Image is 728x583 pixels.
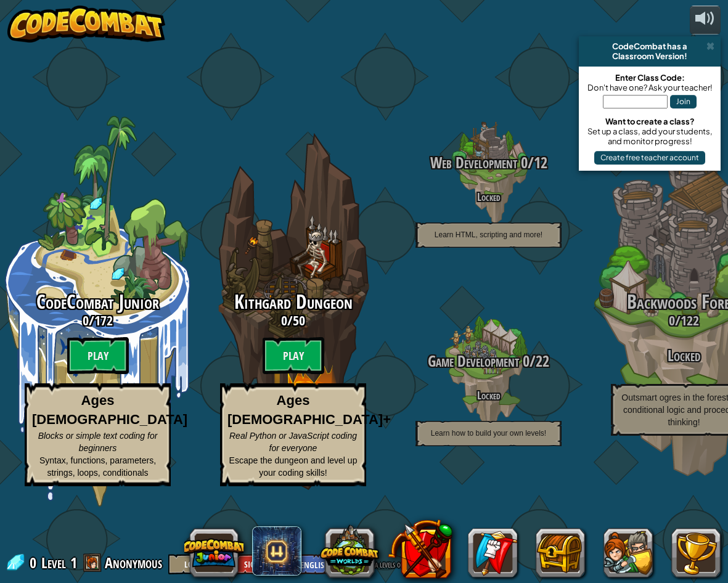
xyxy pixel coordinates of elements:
[168,554,224,574] button: Log In
[36,288,159,315] span: CodeCombat Junior
[430,152,517,173] span: Web Development
[584,41,716,51] div: CodeCombat has a
[229,431,357,453] span: Real Python or JavaScript coding for everyone
[229,455,358,478] span: Escape the dungeon and level up your coding skills!
[431,429,546,438] span: Learn how to build your own levels!
[195,116,391,507] div: Complete previous world to unlock
[534,152,547,173] span: 12
[517,152,528,173] span: 0
[670,95,697,108] button: Join
[83,311,89,330] span: 0
[585,126,714,146] div: Set up a class, add your students, and monitor progress!
[70,553,77,573] span: 1
[195,313,391,328] h3: /
[669,311,675,330] span: 0
[585,116,714,126] div: Want to create a class?
[594,151,705,165] button: Create free teacher account
[38,431,158,453] span: Blocks or simple text coding for beginners
[39,455,156,478] span: Syntax, functions, parameters, strings, loops, conditionals
[690,6,721,35] button: Adjust volume
[263,337,324,374] btn: Play
[391,191,586,203] h4: Locked
[94,311,113,330] span: 172
[67,337,129,374] btn: Play
[281,311,287,330] span: 0
[41,553,66,573] span: Level
[293,311,305,330] span: 50
[391,353,586,370] h3: /
[32,393,187,427] strong: Ages [DEMOGRAPHIC_DATA]
[7,6,165,43] img: CodeCombat - Learn how to code by playing a game
[435,230,542,239] span: Learn HTML, scripting and more!
[391,389,586,401] h4: Locked
[30,553,40,573] span: 0
[585,73,714,83] div: Enter Class Code:
[234,288,353,315] span: Kithgard Dungeon
[585,83,714,92] div: Don't have one? Ask your teacher!
[391,155,586,171] h3: /
[536,351,549,372] span: 22
[105,553,162,573] span: Anonymous
[584,51,716,61] div: Classroom Version!
[681,311,699,330] span: 122
[519,351,530,372] span: 0
[428,351,519,372] span: Game Development
[227,393,391,427] strong: Ages [DEMOGRAPHIC_DATA]+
